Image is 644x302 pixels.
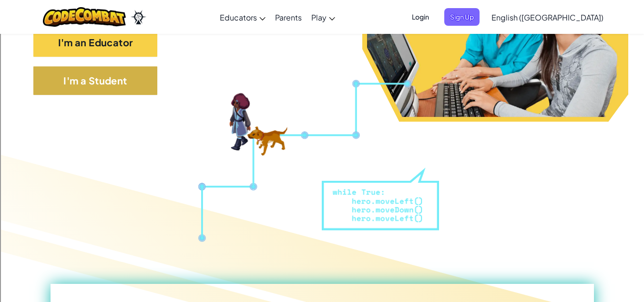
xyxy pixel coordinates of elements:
div: Delete [4,30,640,38]
div: Sign out [4,47,640,55]
div: Sort A > Z [4,4,640,12]
a: Play [307,4,340,30]
a: Educators [215,4,270,30]
div: Options [4,38,640,47]
button: Sign Up [444,8,480,26]
a: English ([GEOGRAPHIC_DATA]) [487,4,608,30]
button: I'm a Student [33,66,157,95]
img: CodeCombat logo [43,7,126,27]
div: Rename [4,55,640,64]
div: Move To ... [4,64,640,73]
button: I'm an Educator [33,28,157,57]
div: Sort New > Old [4,12,640,21]
img: Ozaria [131,10,146,24]
span: Play [311,12,327,22]
a: Parents [270,4,307,30]
span: Educators [220,12,257,22]
div: Move To ... [4,21,640,30]
span: English ([GEOGRAPHIC_DATA]) [491,12,603,22]
button: Login [406,8,435,26]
